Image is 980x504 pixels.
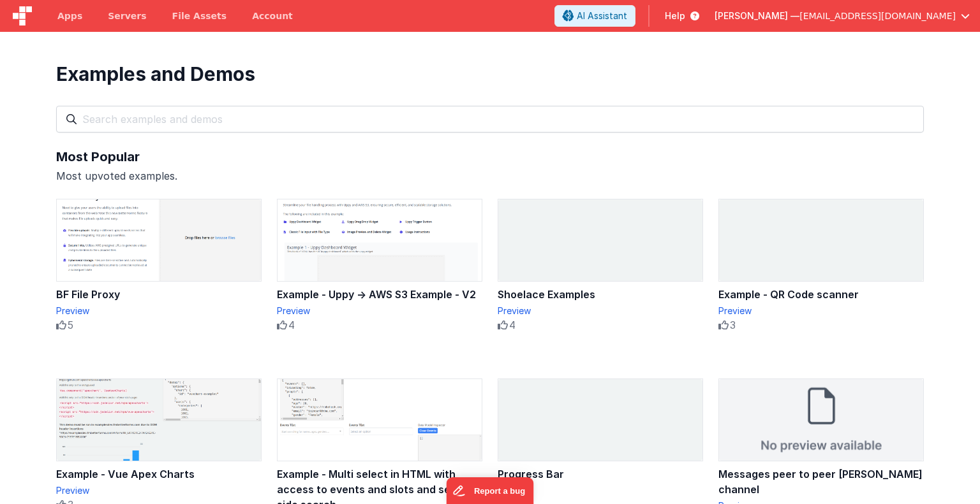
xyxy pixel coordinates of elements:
span: Apps [57,10,82,22]
span: Servers [108,10,146,22]
div: Preview [277,305,482,317]
span: 4 [288,317,295,333]
div: Most Popular [56,148,924,166]
div: Example - Uppy → AWS S3 Example - V2 [277,287,482,302]
div: Preview [718,305,924,317]
button: AI Assistant [554,5,635,27]
div: Most upvoted examples. [56,168,924,184]
span: 5 [68,317,73,333]
span: File Assets [172,10,227,22]
input: Search examples and demos [56,106,924,133]
div: Shoelace Examples [498,287,703,302]
span: 4 [509,317,516,333]
span: AI Assistant [577,10,627,22]
span: Help [665,10,685,22]
span: 3 [730,317,736,333]
div: Preview [56,484,262,497]
div: Examples and Demos [56,62,924,85]
div: Preview [498,305,703,317]
div: Example - QR Code scanner [718,287,924,302]
div: BF File Proxy [56,287,262,302]
iframe: Marker.io feedback button [447,477,534,504]
div: Progress Bar [498,466,703,482]
span: [EMAIL_ADDRESS][DOMAIN_NAME] [799,10,956,22]
div: Messages peer to peer [PERSON_NAME] channel [718,466,924,497]
div: Example - Vue Apex Charts [56,466,262,482]
div: Preview [498,484,703,497]
button: [PERSON_NAME] — [EMAIL_ADDRESS][DOMAIN_NAME] [715,10,970,22]
div: Preview [56,305,262,317]
span: [PERSON_NAME] — [715,10,799,22]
